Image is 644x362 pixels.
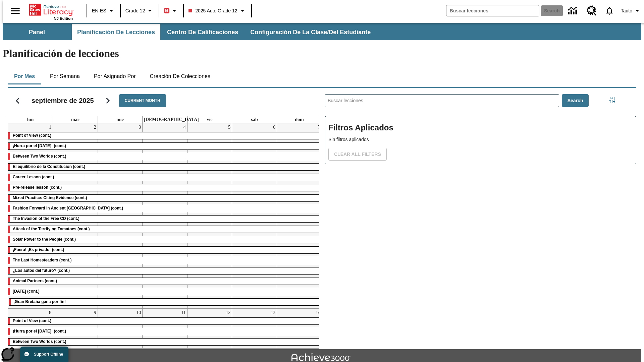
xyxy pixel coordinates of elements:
div: Pre-release lesson (cont.) [8,184,322,191]
button: Boost El color de la clase es rojo. Cambiar el color de la clase. [161,5,181,17]
div: Subbarra de navegación [3,23,641,40]
span: El equilibrio de la Constitución (cont.) [13,164,85,169]
a: 14 de septiembre de 2025 [314,309,322,317]
a: 6 de septiembre de 2025 [272,123,277,131]
span: B [165,6,168,15]
div: Filtros Aplicados [325,116,636,164]
button: Por asignado por [89,68,141,84]
td: 2 de septiembre de 2025 [53,123,98,309]
div: Calendario [2,85,319,349]
div: Fashion Forward in Ancient Rome (cont.) [8,205,322,212]
span: Grade 12 [125,7,145,14]
a: 1 de septiembre de 2025 [48,123,53,131]
span: Animal Partners (cont.) [13,279,57,283]
div: Point of View (cont.) [8,132,322,139]
span: Centro de calificaciones [167,28,238,36]
span: Fashion Forward in Ancient Rome (cont.) [13,206,123,210]
a: 4 de septiembre de 2025 [182,123,187,131]
div: Subbarra de navegación [3,24,377,40]
span: ¡Hurra por el Día de la Constitución! (cont.) [13,329,66,334]
a: 12 de septiembre de 2025 [224,309,232,317]
h1: Planificación de lecciones [3,47,641,60]
div: Attack of the Terrifying Tomatoes (cont.) [8,226,322,233]
div: Point of View (cont.) [8,318,322,324]
div: Solar Power to the People (cont.) [8,236,322,243]
td: 6 de septiembre de 2025 [232,123,277,309]
span: Point of View (cont.) [13,133,51,138]
span: EN-ES [92,7,106,14]
span: Solar Power to the People (cont.) [13,237,76,242]
button: Abrir el menú lateral [5,1,25,21]
button: Regresar [9,92,26,109]
div: Mixed Practice: Citing Evidence (cont.) [8,195,322,201]
span: Configuración de la clase/del estudiante [250,28,371,36]
span: NJ Edition [54,16,73,20]
a: domingo [293,116,305,123]
span: Planificación de lecciones [77,28,155,36]
span: Mixed Practice: Citing Evidence (cont.) [13,195,87,200]
span: The Last Homesteaders (cont.) [13,258,71,262]
div: Between Two Worlds (cont.) [8,339,322,345]
span: ¿Los autos del futuro? (cont.) [13,268,70,273]
a: 2 de septiembre de 2025 [93,123,98,131]
button: Panel [3,24,70,40]
td: 5 de septiembre de 2025 [187,123,232,309]
span: Tauto [621,7,632,14]
button: Configuración de la clase/del estudiante [245,24,376,40]
button: Creación de colecciones [144,68,216,84]
span: Día del Trabajo (cont.) [13,289,40,294]
button: Perfil/Configuración [618,5,644,17]
div: Portada [29,2,73,20]
a: Notificaciones [601,2,618,19]
a: lunes [26,116,35,123]
button: Support Offline [20,347,68,362]
span: ¡Gran Bretaña gana por fin! [13,299,66,304]
td: 1 de septiembre de 2025 [8,123,53,309]
button: Current Month [119,94,166,107]
a: 5 de septiembre de 2025 [227,123,232,131]
a: Centro de información [564,2,583,20]
button: Search [562,94,589,107]
input: search field [446,5,539,16]
a: martes [70,116,81,123]
button: Planificación de lecciones [72,24,160,40]
a: 8 de septiembre de 2025 [48,309,53,317]
div: ¡Hurra por el Día de la Constitución! (cont.) [8,143,322,149]
button: Por semana [45,68,85,84]
a: jueves [143,116,200,123]
td: 3 de septiembre de 2025 [98,123,143,309]
span: 2025 Auto Grade 12 [189,7,237,14]
div: Animal Partners (cont.) [8,278,322,285]
span: Attack of the Terrifying Tomatoes (cont.) [13,227,90,231]
button: Class: 2025 Auto Grade 12, Selecciona una clase [186,5,249,17]
a: 7 de septiembre de 2025 [317,123,322,131]
span: Career Lesson (cont.) [13,175,54,179]
span: Pre-release lesson (cont.) [13,185,62,190]
div: ¿Los autos del futuro? (cont.) [8,267,322,274]
a: sábado [250,116,259,123]
button: Menú lateral de filtros [605,94,619,107]
a: Portada [29,3,73,16]
div: Career Lesson (cont.) [8,174,322,181]
span: ¡Fuera! ¡Es privado! (cont.) [13,247,64,252]
h2: Filtros Aplicados [328,120,633,136]
span: ¡Hurra por el Día de la Constitución! (cont.) [13,143,66,148]
button: Por mes [8,68,41,84]
button: Seguir [99,92,116,109]
a: 3 de septiembre de 2025 [137,123,142,131]
button: Grado: Grade 12, Elige un grado [123,5,157,17]
a: Centro de recursos, Se abrirá en una pestaña nueva. [583,2,601,20]
p: Sin filtros aplicados [328,136,633,143]
div: Buscar [319,85,636,349]
div: ¡Gran Bretaña gana por fin! [9,299,321,305]
td: 4 de septiembre de 2025 [143,123,187,309]
a: viernes [205,116,214,123]
a: miércoles [115,116,125,123]
span: Panel [29,28,45,36]
span: Between Two Worlds (cont.) [13,339,66,344]
a: 10 de septiembre de 2025 [135,309,142,317]
button: Language: EN-ES, Selecciona un idioma [89,5,118,17]
input: Buscar lecciones [325,95,559,107]
a: 9 de septiembre de 2025 [93,309,98,317]
div: ¡Fuera! ¡Es privado! (cont.) [8,247,322,253]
